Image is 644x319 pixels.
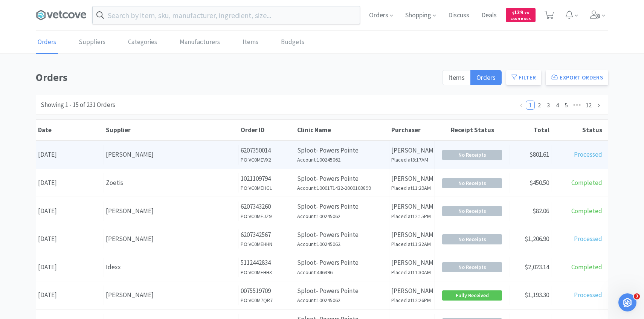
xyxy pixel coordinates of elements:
[634,293,640,299] span: 3
[530,179,549,187] span: $450.50
[525,235,549,243] span: $1,206.90
[279,31,306,54] a: Budgets
[478,12,500,19] a: Deals
[297,212,387,220] h6: Account: 100245062
[391,296,432,304] h6: Placed at 12:26PM
[523,11,529,15] span: . 70
[391,174,432,184] p: [PERSON_NAME]
[443,263,502,272] span: No Receipts
[241,201,293,212] p: 6207343260
[553,126,602,134] div: Status
[391,201,432,212] p: [PERSON_NAME]
[571,263,602,271] span: Completed
[106,150,237,160] div: [PERSON_NAME]
[77,31,107,54] a: Suppliers
[38,126,102,134] div: Date
[297,145,387,156] p: Sploot- Powers Pointe
[93,6,360,24] input: Search by item, sku, manufacturer, ingredient, size...
[297,201,387,212] p: Sploot- Powers Pointe
[36,201,104,221] div: [DATE]
[562,101,571,109] a: 5
[443,291,502,300] span: Fully Received
[297,240,387,248] h6: Account: 100245062
[297,156,387,164] h6: Account: 100245062
[241,268,293,276] h6: PO: VC0MEHH3
[553,101,562,110] li: 4
[583,101,594,109] a: 12
[443,206,502,216] span: No Receipts
[448,73,465,82] span: Items
[106,234,237,244] div: [PERSON_NAME]
[241,184,293,192] h6: PO: VC0MEHGL
[297,230,387,240] p: Sploot- Powers Pointe
[297,184,387,192] h6: Account: 1000171432-2000103899
[562,101,571,110] li: 5
[391,184,432,192] h6: Placed at 11:29AM
[241,126,293,134] div: Order ID
[546,70,608,85] button: Export Orders
[297,258,387,268] p: Sploot- Powers Pointe
[443,150,502,160] span: No Receipts
[178,31,222,54] a: Manufacturers
[597,103,601,108] i: icon: right
[36,31,58,54] a: Orders
[241,240,293,248] h6: PO: VC0MEHHN
[241,296,293,304] h6: PO: VC0M7QR7
[106,290,237,300] div: [PERSON_NAME]
[544,101,552,109] a: 3
[443,235,502,244] span: No Receipts
[476,73,496,82] span: Orders
[106,178,237,188] div: Zoetis
[571,179,602,187] span: Completed
[525,263,549,271] span: $2,023.14
[574,235,602,243] span: Processed
[106,206,237,216] div: [PERSON_NAME]
[571,101,583,110] span: •••
[526,101,535,110] li: 1
[106,126,237,134] div: Supplier
[391,126,433,134] div: Purchaser
[618,293,636,311] iframe: Intercom live chat
[241,156,293,164] h6: PO: VC0MEVX2
[391,258,432,268] p: [PERSON_NAME]
[525,291,549,299] span: $1,193.30
[526,101,534,109] a: 1
[535,101,544,110] li: 2
[583,101,594,110] li: 12
[106,262,237,272] div: Idexx
[535,101,543,109] a: 2
[36,258,104,277] div: [DATE]
[391,145,432,156] p: [PERSON_NAME]
[443,179,502,188] span: No Receipts
[544,101,553,110] li: 3
[512,126,549,134] div: Total
[510,17,531,22] span: Cash Back
[241,286,293,296] p: 0075519709
[571,207,602,215] span: Completed
[506,5,536,25] a: $139.70Cash Back
[241,212,293,220] h6: PO: VC0MEJZ9
[391,212,432,220] h6: Placed at 12:15PM
[241,145,293,156] p: 6207350014
[391,240,432,248] h6: Placed at 11:32AM
[517,101,526,110] li: Previous Page
[297,268,387,276] h6: Account: 446396
[126,31,159,54] a: Categories
[594,101,603,110] li: Next Page
[36,69,438,86] h1: Orders
[36,145,104,164] div: [DATE]
[391,156,432,164] h6: Placed at 8:17AM
[391,268,432,276] h6: Placed at 11:30AM
[297,126,388,134] div: Clinic Name
[391,230,432,240] p: [PERSON_NAME]
[241,31,260,54] a: Items
[533,207,549,215] span: $82.06
[571,101,583,110] li: Next 5 Pages
[241,230,293,240] p: 6207342567
[391,286,432,296] p: [PERSON_NAME]
[241,258,293,268] p: 5112442834
[241,174,293,184] p: 1021109794
[512,11,514,15] span: $
[506,70,541,85] button: Filter
[445,12,472,19] a: Discuss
